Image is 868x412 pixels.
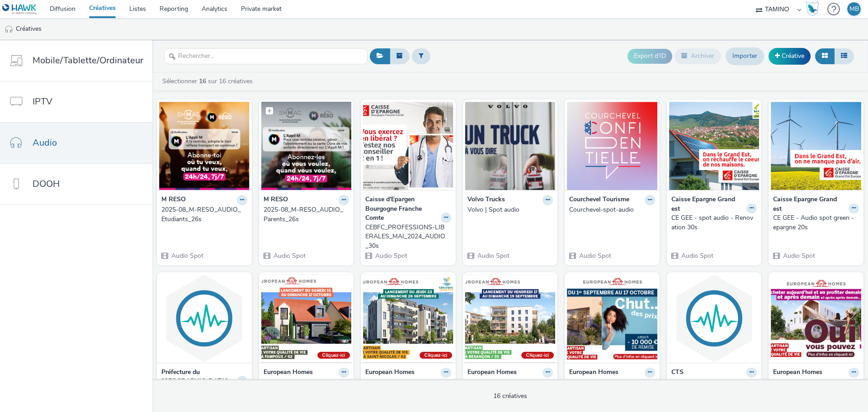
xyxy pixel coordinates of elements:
div: Volvo | Spot audio [467,205,550,214]
img: undefined Logo [2,4,37,15]
strong: European Homes [467,368,517,378]
a: European Homes - campagne natio [569,378,655,396]
a: CE GEE - Audio spot green - epargne 20s [773,213,859,232]
img: Spot CTS visual [669,275,759,363]
span: Audio Spot [782,251,815,260]
strong: European Homes [773,368,822,378]
strong: Caisse Epargne Grand est [671,195,745,213]
strong: M RESO [161,195,186,205]
img: spot-audio visual [771,275,861,363]
button: Grille [815,48,835,64]
img: spot-audio visual [159,275,250,363]
img: European Homes - campagne natio visual [567,275,657,363]
a: Importer [726,47,764,65]
div: CEBFC_PROFESSIONS-LIBERALES_MAI_2024_AUDIO_30s [365,223,448,251]
a: 2025-08_M-RESO_AUDIO_Parents_26s [264,205,349,224]
a: European homes - [GEOGRAPHIC_DATA] [365,378,451,396]
strong: 16 [199,77,206,85]
img: CEBFC_PROFESSIONS-LIBERALES_MAI_2024_AUDIO_30s visual [363,102,453,190]
a: CE GEE - spot audio - Renovation 30s [671,213,757,232]
span: Audio Spot [680,251,713,260]
a: European homes - Fampoux [264,378,349,387]
div: European homes - Besancon [467,378,550,387]
a: Créative [769,48,811,64]
div: Spot CTS [671,378,754,387]
img: audio [5,25,14,34]
img: 2025-08_M-RESO_AUDIO_Etudiants_26s visual [159,102,250,190]
strong: European Homes [264,368,313,378]
span: Audio Spot [170,251,203,260]
input: Rechercher... [164,48,368,64]
strong: Préfecture du [GEOGRAPHIC_DATA] [161,368,235,386]
button: Liste [834,48,854,64]
div: spot-audio [773,378,855,387]
span: Audio Spot [374,251,407,260]
strong: Caisse d'Epargen Bourgogne Franche Comte [365,195,439,223]
strong: CTS [671,368,684,378]
span: Audio Spot [578,251,611,260]
button: Export d'ID [627,49,672,63]
div: 2025-08_M-RESO_AUDIO_Parents_26s [264,205,346,224]
span: Mobile/Tablette/Ordinateur [33,54,143,67]
img: Hawk Academy [806,2,819,16]
div: Courchevel-spot-audio [569,205,651,214]
strong: Caisse Epargne Grand est [773,195,846,213]
span: IPTV [33,95,52,108]
img: Courchevel-spot-audio visual [567,102,657,190]
img: 2025-08_M-RESO_AUDIO_Parents_26s visual [261,102,352,190]
a: Courchevel-spot-audio [569,205,655,214]
span: Audio Spot [273,251,306,260]
span: Audio Spot [476,251,509,260]
span: DOOH [33,177,60,190]
img: European homes - Besancon visual [465,275,556,363]
img: CE GEE - Audio spot green - epargne 20s visual [771,102,861,190]
a: spot-audio [773,378,859,387]
strong: European Homes [569,368,618,378]
img: European homes - Fampoux visual [261,275,352,363]
strong: M RESO [264,195,288,205]
img: Volvo | Spot audio visual [465,102,556,190]
img: European homes - St Nicolas visual [363,275,453,363]
span: Audio [33,136,57,149]
a: Hawk Academy [806,2,823,16]
strong: Courchevel Tourisme [569,195,629,205]
a: 2025-08_M-RESO_AUDIO_Etudiants_26s [161,205,247,224]
a: CEBFC_PROFESSIONS-LIBERALES_MAI_2024_AUDIO_30s [365,223,451,251]
button: Archiver [675,48,721,64]
div: MB [849,2,859,16]
strong: European Homes [365,368,415,378]
img: CE GEE - spot audio - Renovation 30s visual [669,102,759,190]
a: European homes - Besancon [467,378,553,387]
a: Sélectionner sur 16 créatives [161,77,256,85]
a: Volvo | Spot audio [467,205,553,214]
span: 16 créatives [493,392,527,400]
div: 2025-08_M-RESO_AUDIO_Etudiants_26s [161,205,244,224]
div: CE GEE - Audio spot green - epargne 20s [773,213,855,232]
div: European homes - Fampoux [264,378,346,387]
div: European homes - [GEOGRAPHIC_DATA] [365,378,448,396]
div: European Homes - campagne natio [569,378,651,396]
strong: Volvo Trucks [467,195,505,205]
div: CE GEE - spot audio - Renovation 30s [671,213,754,232]
a: Spot CTS [671,378,757,387]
